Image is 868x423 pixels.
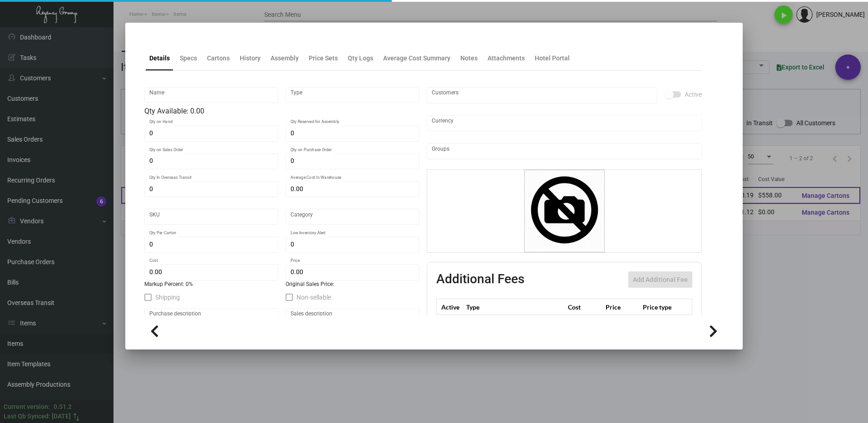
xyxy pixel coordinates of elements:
div: Attachments [488,54,525,63]
div: Notes [460,54,478,63]
th: Cost [566,299,603,315]
div: Assembly [271,54,299,63]
div: Hotel Portal [535,54,570,63]
div: Qty Available: 0.00 [144,106,419,117]
div: Current version: [4,402,50,412]
span: Active [685,89,702,100]
button: Add Additional Fee [628,271,692,288]
th: Active [437,299,464,315]
input: Add new.. [432,92,653,99]
span: Add Additional Fee [633,276,688,283]
div: 0.51.2 [54,402,72,412]
h2: Additional Fees [436,271,524,288]
div: Last Qb Synced: [DATE] [4,412,71,421]
div: Specs [180,54,197,63]
span: Shipping [155,292,180,303]
div: Cartons [207,54,230,63]
th: Price [603,299,641,315]
div: Average Cost Summary [383,54,450,63]
th: Price type [641,299,681,315]
div: Details [149,54,170,63]
div: Price Sets [309,54,338,63]
div: History [240,54,261,63]
div: Qty Logs [348,54,373,63]
span: Non-sellable [296,292,331,303]
input: Add new.. [432,148,697,155]
th: Type [464,299,566,315]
